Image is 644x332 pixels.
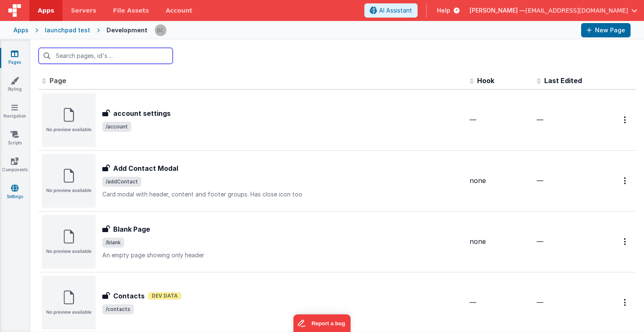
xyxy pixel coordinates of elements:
[544,76,582,85] span: Last Edited
[155,24,166,36] img: 178831b925e1d191091bdd3f12a9f5dd
[13,26,29,34] div: Apps
[525,6,628,15] span: [EMAIL_ADDRESS][DOMAIN_NAME]
[113,6,149,15] span: File Assets
[113,291,145,301] h3: Contacts
[102,238,124,248] span: /blank
[437,6,450,15] span: Help
[619,294,632,311] button: Options
[470,237,530,246] div: none
[537,237,543,246] span: —
[537,298,543,306] span: —
[581,23,631,37] button: New Page
[470,6,637,15] button: [PERSON_NAME] — [EMAIL_ADDRESS][DOMAIN_NAME]
[148,292,182,300] span: Dev Data
[102,190,463,199] p: Card modal with header, content and footer groups. Has close icon too
[45,26,90,34] div: launchpad test
[113,108,171,118] h3: account settings
[470,298,476,306] span: —
[102,122,131,132] span: /account
[619,172,632,189] button: Options
[113,224,150,234] h3: Blank Page
[106,26,148,34] div: Development
[102,251,463,259] p: An empty page showing only header
[619,111,632,128] button: Options
[39,48,173,64] input: Search pages, id's ...
[477,76,494,85] span: Hook
[293,314,351,332] iframe: Marker.io feedback button
[71,6,96,15] span: Servers
[537,115,543,124] span: —
[49,76,66,85] span: Page
[364,3,418,18] button: AI Assistant
[38,6,54,15] span: Apps
[113,163,178,173] h3: Add Contact Modal
[470,115,476,124] span: —
[470,6,525,15] span: [PERSON_NAME] —
[379,6,412,15] span: AI Assistant
[537,176,543,185] span: —
[470,176,530,186] div: none
[619,233,632,250] button: Options
[102,177,141,187] span: /addContact
[102,304,134,314] span: /contacts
